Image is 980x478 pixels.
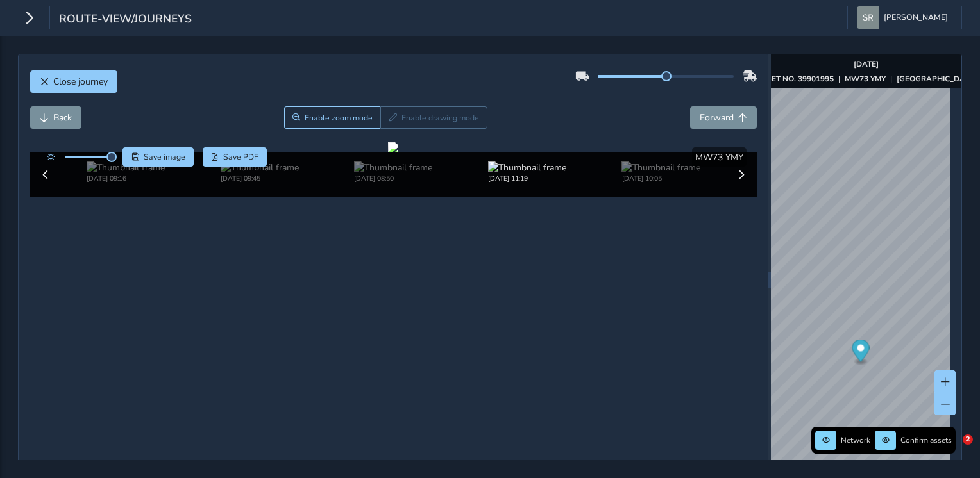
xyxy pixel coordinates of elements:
span: Network [841,435,870,445]
span: 2 [963,434,973,445]
span: Forward [700,111,734,124]
img: Thumbnail frame [354,161,432,174]
div: [DATE] 09:45 [221,174,299,183]
span: [PERSON_NAME] [884,6,948,29]
span: Close journey [53,76,108,88]
button: Save [122,147,194,167]
button: Zoom [284,106,381,129]
span: Confirm assets [900,435,952,445]
button: PDF [203,147,267,167]
span: MW73 YMY [695,151,743,163]
button: [PERSON_NAME] [857,6,952,29]
strong: MW73 YMY [845,74,886,84]
img: Thumbnail frame [622,161,700,174]
span: Save image [144,152,185,162]
strong: [GEOGRAPHIC_DATA] [897,74,977,84]
div: [DATE] 10:05 [622,174,700,183]
div: [DATE] 09:16 [87,174,165,183]
img: Thumbnail frame [87,161,165,174]
strong: ASSET NO. 39901995 [756,74,834,84]
div: [DATE] 08:50 [354,174,432,183]
span: Save PDF [223,152,258,162]
div: Map marker [852,340,869,366]
span: Enable zoom mode [305,113,373,123]
span: route-view/journeys [59,11,192,29]
img: Thumbnail frame [221,161,299,174]
strong: [DATE] [854,59,879,69]
button: Forward [690,106,757,129]
button: Close journey [30,70,117,93]
img: Thumbnail frame [488,161,566,174]
div: [DATE] 11:19 [488,174,566,183]
button: Back [30,106,81,129]
img: diamond-layout [857,6,879,29]
iframe: Intercom live chat [936,434,967,465]
span: Back [53,111,72,124]
div: | | [756,74,977,84]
